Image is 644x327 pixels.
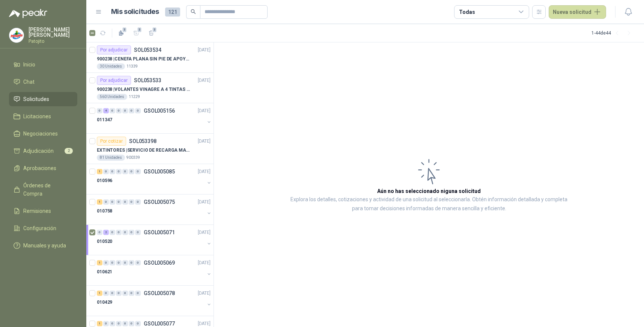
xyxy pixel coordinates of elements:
[129,169,134,174] div: 0
[97,167,212,191] a: 1 0 0 0 0 0 0 GSOL005085[DATE] 010596
[97,106,212,130] a: 0 4 0 0 0 0 0 GSOL005156[DATE] 011347
[103,169,109,174] div: 0
[97,289,212,313] a: 1 0 0 0 0 0 0 GSOL005078[DATE] 010429
[23,130,58,138] span: Negociaciones
[23,241,66,250] span: Manuales y ayuda
[129,230,134,235] div: 0
[23,181,70,198] span: Órdenes de Compra
[145,27,157,39] button: 2
[97,199,102,205] div: 1
[97,177,112,184] p: 010596
[103,199,109,205] div: 0
[65,148,73,154] span: 2
[97,268,112,276] p: 010621
[97,137,126,146] div: Por cotizar
[191,9,196,14] span: search
[9,57,77,72] a: Inicio
[116,169,122,174] div: 0
[115,27,127,39] button: 2
[122,230,128,235] div: 0
[129,321,134,326] div: 0
[137,27,142,33] span: 2
[130,27,142,39] button: 2
[97,208,112,215] p: 010758
[86,73,214,103] a: Por adjudicarSOL053533[DATE] 900238 |VOLANTES VINAGRE A 4 TINTAS EN PROPALCOTE VER ARCHIVO ADJUNT...
[97,76,131,85] div: Por adjudicar
[103,260,109,265] div: 0
[116,321,122,326] div: 0
[9,92,77,106] a: Solicitudes
[116,260,122,265] div: 0
[110,199,115,205] div: 0
[97,299,112,306] p: 010429
[9,28,24,42] img: Company Logo
[110,260,115,265] div: 0
[198,168,211,175] p: [DATE]
[459,8,475,16] div: Todas
[9,9,47,18] img: Logo peakr
[144,199,175,205] p: GSOL005075
[135,199,141,205] div: 0
[129,260,134,265] div: 0
[103,230,109,235] div: 2
[23,78,35,86] span: Chat
[377,187,481,195] h3: Aún no has seleccionado niguna solicitud
[549,5,606,19] button: Nueva solicitud
[23,147,54,155] span: Adjudicación
[135,321,141,326] div: 0
[23,224,56,232] span: Configuración
[591,27,635,39] div: 1 - 44 de 44
[97,258,212,282] a: 1 0 0 0 0 0 0 GSOL005069[DATE] 010621
[129,94,140,100] p: 11229
[103,291,109,296] div: 0
[129,291,134,296] div: 0
[165,8,180,17] span: 121
[122,291,128,296] div: 0
[198,77,211,84] p: [DATE]
[152,27,157,33] span: 2
[116,199,122,205] div: 0
[9,238,77,253] a: Manuales y ayuda
[116,108,122,113] div: 0
[122,27,127,33] span: 2
[23,207,51,215] span: Remisiones
[135,108,141,113] div: 0
[97,260,102,265] div: 1
[97,228,212,252] a: 0 2 0 0 0 0 0 GSOL005071[DATE] 010520
[122,260,128,265] div: 0
[110,291,115,296] div: 0
[97,45,131,54] div: Por adjudicar
[134,78,161,83] p: SOL053533
[97,108,102,113] div: 0
[122,169,128,174] div: 0
[9,109,77,124] a: Licitaciones
[9,221,77,235] a: Configuración
[144,230,175,235] p: GSOL005071
[110,169,115,174] div: 0
[29,39,77,44] p: Patojito
[144,321,175,326] p: GSOL005077
[198,199,211,206] p: [DATE]
[23,164,56,172] span: Aprobaciones
[103,321,109,326] div: 0
[97,147,190,154] p: EXTINTORES | SERVICIO DE RECARGA MANTENIMIENTO Y PRESTAMOS DE EXTINTORES
[198,107,211,115] p: [DATE]
[126,63,138,69] p: 11339
[129,139,156,144] p: SOL053398
[97,94,127,100] div: 560 Unidades
[110,321,115,326] div: 0
[198,47,211,54] p: [DATE]
[103,108,109,113] div: 4
[97,169,102,174] div: 1
[110,230,115,235] div: 0
[97,56,190,63] p: 900238 | CENEFA PLANA SIN PIE DE APOYO DE ACUERDO A LA IMAGEN ADJUNTA
[97,197,212,222] a: 1 0 0 0 0 0 0 GSOL005075[DATE] 010758
[97,321,102,326] div: 1
[97,116,112,124] p: 011347
[198,138,211,145] p: [DATE]
[111,6,159,17] h1: Mis solicitudes
[9,161,77,175] a: Aprobaciones
[86,42,214,73] a: Por adjudicarSOL053534[DATE] 900238 |CENEFA PLANA SIN PIE DE APOYO DE ACUERDO A LA IMAGEN ADJUNTA...
[97,155,125,161] div: 81 Unidades
[9,75,77,89] a: Chat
